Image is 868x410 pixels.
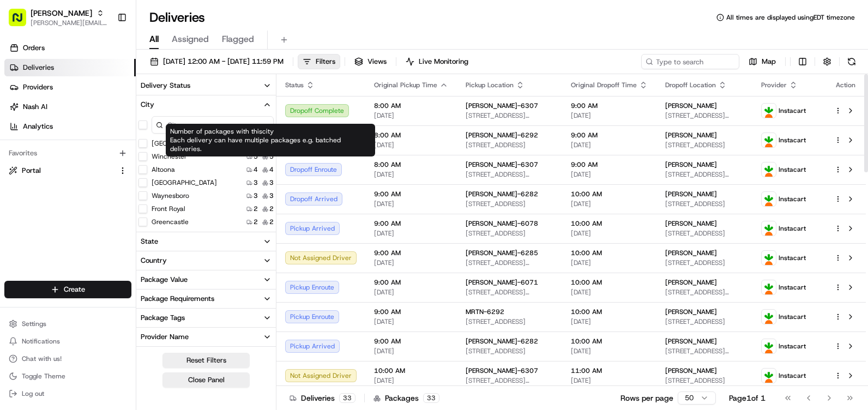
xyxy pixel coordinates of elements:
span: [PERSON_NAME]-6292 [466,131,538,140]
span: [STREET_ADDRESS][PERSON_NAME][PERSON_NAME] [665,347,744,355]
img: profile_instacart_ahold_partner.png [762,369,776,383]
div: Packages [373,393,439,403]
label: Front Royal [152,204,185,213]
span: 3 [254,191,258,200]
span: 10:00 AM [571,249,648,257]
span: [STREET_ADDRESS] [466,141,553,149]
span: [DATE] [374,317,448,326]
button: [PERSON_NAME][PERSON_NAME][EMAIL_ADDRESS][PERSON_NAME][DOMAIN_NAME] [4,4,113,31]
span: 3 [254,178,258,187]
span: 5 [269,152,274,161]
span: [PERSON_NAME] [665,307,717,316]
button: Filters [298,54,340,69]
div: Favorites [4,144,131,162]
span: [STREET_ADDRESS] [466,229,553,238]
span: [PERSON_NAME]-6078 [466,219,538,228]
span: [PERSON_NAME]-6285 [466,249,538,257]
span: Instacart [779,106,806,115]
span: [STREET_ADDRESS][PERSON_NAME] [665,170,744,179]
button: Delivery Status [136,76,276,95]
div: Country [141,256,167,266]
span: [PERSON_NAME] [31,8,92,19]
span: [PERSON_NAME] [665,190,717,198]
span: Filters [316,57,335,67]
span: [PERSON_NAME]-6071 [466,278,538,287]
span: 2 [254,218,258,226]
span: Instacart [779,312,806,321]
span: 3 [269,191,274,200]
span: Orders [23,43,45,53]
img: profile_instacart_ahold_partner.png [762,192,776,206]
span: 9:00 AM [374,249,448,257]
img: profile_instacart_ahold_partner.png [762,162,776,177]
div: City [141,100,154,110]
span: Create [64,285,85,294]
label: [GEOGRAPHIC_DATA] [152,139,217,148]
button: Refresh [844,54,859,69]
span: Notifications [22,337,60,346]
img: profile_instacart_ahold_partner.png [762,310,776,324]
div: Provider Name [141,332,189,342]
span: [STREET_ADDRESS] [665,317,744,326]
span: All times are displayed using EDT timezone [726,13,855,22]
label: [GEOGRAPHIC_DATA] [152,178,217,187]
span: [STREET_ADDRESS] [466,317,553,326]
span: [DATE] [571,111,648,120]
span: Instacart [779,342,806,351]
span: [PERSON_NAME] [665,278,717,287]
span: Flagged [222,33,254,46]
button: [PERSON_NAME][EMAIL_ADDRESS][PERSON_NAME][DOMAIN_NAME] [31,19,108,27]
button: Provider Name [136,328,276,346]
span: Live Monitoring [419,57,468,67]
button: Live Monitoring [401,54,473,69]
span: 9:00 AM [571,131,648,140]
span: Views [367,57,387,67]
img: profile_instacart_ahold_partner.png [762,280,776,294]
div: Page 1 of 1 [729,393,765,403]
span: Toggle Theme [22,372,65,381]
button: Portal [4,162,131,179]
label: Waynesboro [152,191,189,200]
span: Instacart [779,195,806,203]
a: Providers [4,79,136,96]
span: Deliveries [23,63,54,73]
span: 8:00 AM [374,101,448,110]
button: Map [744,54,781,69]
span: MRTN-6292 [466,307,504,316]
input: Type to search [641,54,739,69]
span: 10:00 AM [571,307,648,316]
button: Country [136,251,276,270]
span: [STREET_ADDRESS] [665,200,744,208]
span: Chat with us! [22,354,62,363]
div: Deliveries [290,393,355,403]
input: City [152,116,274,134]
span: [DATE] [571,347,648,355]
span: [PERSON_NAME] [665,366,717,375]
span: Instacart [779,165,806,174]
div: Delivery Status [141,81,190,91]
span: 9:00 AM [571,101,648,110]
div: Action [834,81,857,89]
span: [STREET_ADDRESS][PERSON_NAME] [466,170,553,179]
span: [PERSON_NAME] [665,249,717,257]
span: [DATE] [374,111,448,120]
span: Instacart [779,224,806,233]
span: [STREET_ADDRESS] [466,347,553,355]
div: 33 [339,393,355,403]
span: [DATE] [571,141,648,149]
button: Package Value [136,270,276,289]
div: State [141,237,158,246]
div: Number of packages with this city Each delivery can have multiple packages e.g. batched deliveries. [166,124,375,156]
span: [DATE] [374,170,448,179]
span: Portal [22,166,41,176]
span: [STREET_ADDRESS] [665,258,744,267]
button: Close Panel [162,372,250,388]
span: Status [285,81,304,89]
span: [PERSON_NAME] [665,160,717,169]
span: Providers [23,82,53,92]
span: [PERSON_NAME] [665,337,717,346]
img: profile_instacart_ahold_partner.png [762,339,776,353]
span: 4 [269,165,274,174]
span: 10:00 AM [571,337,648,346]
button: State [136,232,276,251]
